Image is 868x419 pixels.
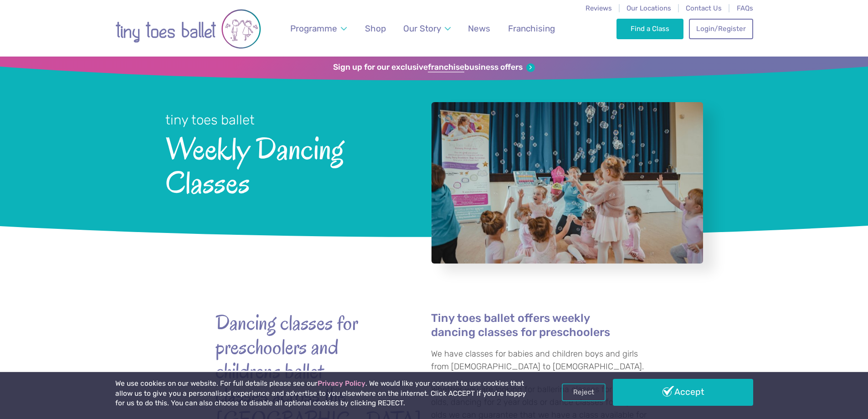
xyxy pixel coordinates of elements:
[686,4,722,12] a: Contact Us
[562,383,606,401] a: Reject
[689,19,753,39] a: Login/Register
[290,23,337,34] span: Programme
[468,23,490,34] span: News
[115,6,261,52] img: tiny toes ballet
[431,348,653,373] p: We have classes for babies and children boys and girls from [DEMOGRAPHIC_DATA] to [DEMOGRAPHIC_DA...
[403,23,441,34] span: Our Story
[365,23,386,34] span: Shop
[333,62,535,72] a: Sign up for our exclusivefranchisebusiness offers
[431,311,653,339] h4: Tiny toes ballet offers weekly
[115,379,530,409] p: We use cookies on our website. For full details please see our . We would like your consent to us...
[508,23,555,34] span: Franchising
[318,379,365,388] a: Privacy Policy
[586,4,612,12] a: Reviews
[627,4,671,12] a: Our Locations
[428,62,464,72] strong: franchise
[737,4,753,12] a: FAQs
[165,112,255,128] small: tiny toes ballet
[399,18,455,39] a: Our Story
[503,18,559,39] a: Franchising
[616,19,683,39] a: Find a Class
[464,18,495,39] a: News
[360,18,390,39] a: Shop
[613,379,753,405] a: Accept
[165,129,407,200] span: Weekly Dancing Classes
[431,327,610,339] a: dancing classes for preschoolers
[286,18,351,39] a: Programme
